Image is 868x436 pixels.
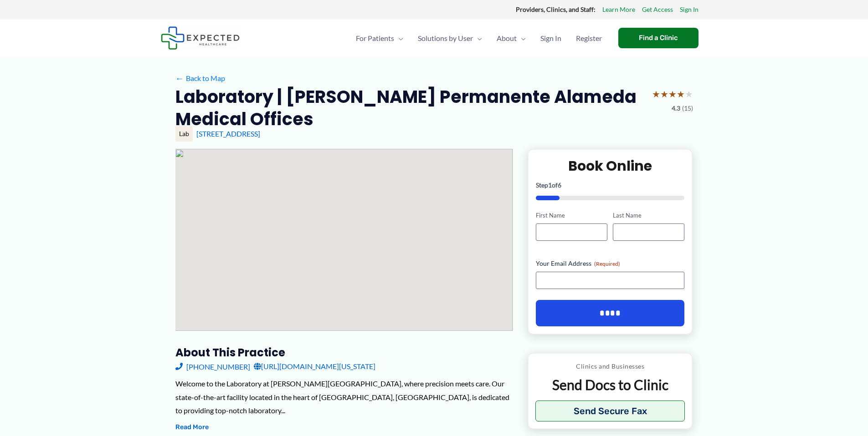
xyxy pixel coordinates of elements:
[548,181,552,189] span: 1
[175,126,193,142] div: Lab
[497,22,517,54] span: About
[175,345,513,360] h3: About this practice
[536,182,685,188] p: Step of
[175,74,184,82] span: ←
[418,22,473,54] span: Solutions by User
[196,129,260,138] a: [STREET_ADDRESS]
[602,4,635,15] a: Learn More
[175,86,645,131] h2: Laboratory | [PERSON_NAME] Permanente Alameda Medical Offices
[175,71,225,85] a: ←Back to Map
[672,102,680,114] span: 4.3
[536,157,685,175] h2: Book Online
[536,259,685,268] label: Your Email Address
[660,86,668,102] span: ★
[535,401,685,421] button: Send Secure Fax
[680,4,699,15] a: Sign In
[489,22,533,54] a: AboutMenu Toggle
[652,86,660,102] span: ★
[535,360,685,372] p: Clinics and Businesses
[516,5,596,13] strong: Providers, Clinics, and Staff:
[349,22,411,54] a: For PatientsMenu Toggle
[175,360,250,373] a: [PHONE_NUMBER]
[411,22,489,54] a: Solutions by UserMenu Toggle
[540,22,561,54] span: Sign In
[535,376,685,394] p: Send Docs to Clinic
[533,22,569,54] a: Sign In
[682,102,693,114] span: (15)
[677,86,685,102] span: ★
[569,22,609,54] a: Register
[161,26,240,50] img: Expected Healthcare Logo - side, dark font, small
[594,260,620,267] span: (Required)
[394,22,403,54] span: Menu Toggle
[175,377,513,417] div: Welcome to the Laboratory at [PERSON_NAME][GEOGRAPHIC_DATA], where precision meets care. Our stat...
[473,22,482,54] span: Menu Toggle
[576,22,602,54] span: Register
[536,211,607,220] label: First Name
[517,22,526,54] span: Menu Toggle
[175,422,209,433] button: Read More
[613,211,684,220] label: Last Name
[254,360,375,373] a: [URL][DOMAIN_NAME][US_STATE]
[642,4,673,15] a: Get Access
[618,28,699,48] a: Find a Clinic
[356,22,394,54] span: For Patients
[668,86,677,102] span: ★
[685,86,693,102] span: ★
[558,181,561,189] span: 6
[349,22,609,54] nav: Primary Site Navigation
